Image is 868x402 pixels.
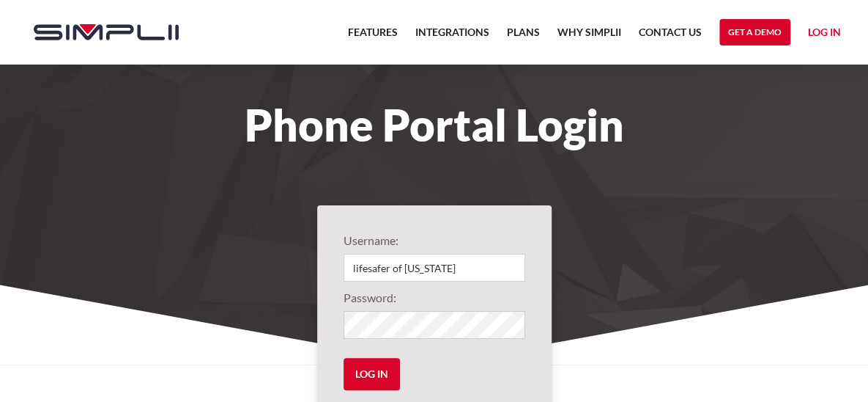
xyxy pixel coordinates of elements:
a: Why Simplii [557,23,621,50]
label: Username: [344,232,525,249]
a: Contact US [639,23,702,50]
form: Login [344,232,525,402]
a: Log in [808,23,841,45]
a: Integrations [415,23,489,50]
a: Features [348,23,398,50]
label: Password: [344,289,525,307]
a: Plans [507,23,540,50]
input: Log in [344,358,400,390]
img: Simplii [34,24,179,40]
a: Get a Demo [719,19,790,45]
h1: Phone Portal Login [19,109,850,141]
